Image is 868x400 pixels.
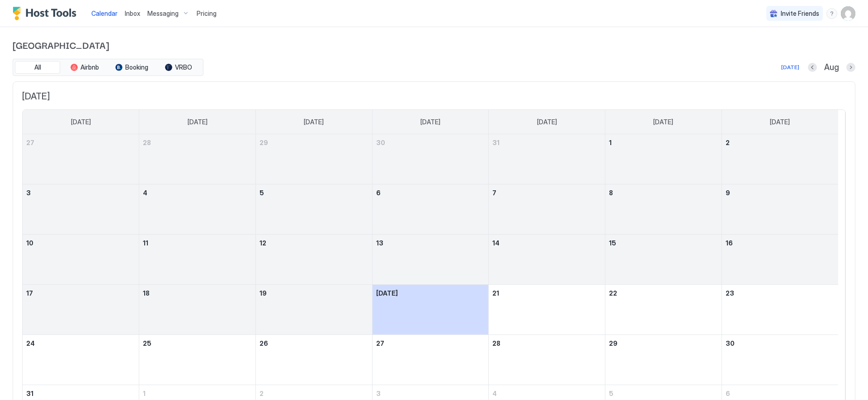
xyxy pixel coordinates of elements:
button: [DATE] [780,62,801,73]
span: 25 [143,339,151,347]
td: August 17, 2025 [23,285,139,335]
span: 28 [143,139,151,146]
a: August 21, 2025 [489,285,605,301]
span: 22 [609,289,617,297]
span: 27 [376,339,384,347]
td: August 28, 2025 [489,335,605,385]
a: Wednesday [411,110,449,134]
a: July 31, 2025 [489,134,605,151]
td: August 18, 2025 [139,285,256,335]
a: Inbox [125,9,140,18]
span: 4 [492,390,497,397]
span: 30 [376,139,385,146]
td: August 21, 2025 [489,285,605,335]
a: August 9, 2025 [722,184,838,201]
td: August 22, 2025 [605,285,722,335]
span: 3 [376,390,381,397]
td: August 2, 2025 [722,134,838,184]
span: 17 [26,289,33,297]
span: 5 [259,189,264,197]
a: August 18, 2025 [139,285,255,301]
span: 1 [609,139,612,146]
div: Host Tools Logo [13,7,80,20]
span: 10 [26,239,33,247]
button: Previous month [808,63,817,72]
span: 29 [259,139,268,146]
a: August 3, 2025 [23,184,139,201]
td: July 30, 2025 [372,134,489,184]
td: August 24, 2025 [23,335,139,385]
span: Calendar [91,9,118,17]
span: Inbox [125,9,140,17]
button: Next month [846,63,855,72]
td: August 19, 2025 [255,285,372,335]
span: 5 [609,390,613,397]
span: All [34,63,41,71]
a: August 24, 2025 [23,335,139,352]
a: August 8, 2025 [605,184,722,201]
a: Saturday [761,110,799,134]
td: August 11, 2025 [139,235,256,285]
span: 27 [26,139,34,146]
a: July 27, 2025 [23,134,139,151]
a: August 28, 2025 [489,335,605,352]
span: 2 [259,390,264,397]
a: August 29, 2025 [605,335,722,352]
span: 24 [26,339,35,347]
a: August 30, 2025 [722,335,838,352]
a: Tuesday [295,110,333,134]
a: July 28, 2025 [139,134,255,151]
span: 30 [726,339,735,347]
span: [GEOGRAPHIC_DATA] [13,38,855,52]
td: August 15, 2025 [605,235,722,285]
span: 15 [609,239,616,247]
a: August 4, 2025 [139,184,255,201]
span: [DATE] [71,118,91,126]
span: 18 [143,289,150,297]
button: VRBO [156,61,201,74]
td: July 29, 2025 [255,134,372,184]
td: August 25, 2025 [139,335,256,385]
span: Pricing [197,9,217,18]
button: Booking [109,61,154,74]
span: 3 [26,189,31,197]
div: User profile [841,6,855,21]
a: August 13, 2025 [373,235,489,251]
a: August 2, 2025 [722,134,838,151]
td: August 23, 2025 [722,285,838,335]
span: 2 [726,139,730,146]
div: menu [826,8,837,19]
span: 13 [376,239,383,247]
span: 7 [492,189,496,197]
a: August 6, 2025 [373,184,489,201]
td: August 7, 2025 [489,184,605,235]
a: August 17, 2025 [23,285,139,301]
div: [DATE] [781,63,799,71]
span: Invite Friends [781,9,819,18]
div: tab-group [13,59,203,76]
a: August 20, 2025 [373,285,489,301]
td: August 10, 2025 [23,235,139,285]
td: August 20, 2025 [372,285,489,335]
td: August 29, 2025 [605,335,722,385]
span: 31 [492,139,500,146]
td: August 26, 2025 [255,335,372,385]
span: 23 [726,289,734,297]
span: Airbnb [80,63,99,71]
a: Sunday [62,110,100,134]
span: Aug [824,62,839,73]
span: 29 [609,339,618,347]
a: August 12, 2025 [256,235,372,251]
span: 28 [492,339,500,347]
a: August 22, 2025 [605,285,722,301]
a: August 7, 2025 [489,184,605,201]
span: [DATE] [653,118,673,126]
span: 1 [143,390,146,397]
span: 26 [259,339,268,347]
span: Messaging [147,9,179,18]
span: 14 [492,239,500,247]
td: August 9, 2025 [722,184,838,235]
span: 31 [26,390,33,397]
a: August 19, 2025 [256,285,372,301]
a: August 26, 2025 [256,335,372,352]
